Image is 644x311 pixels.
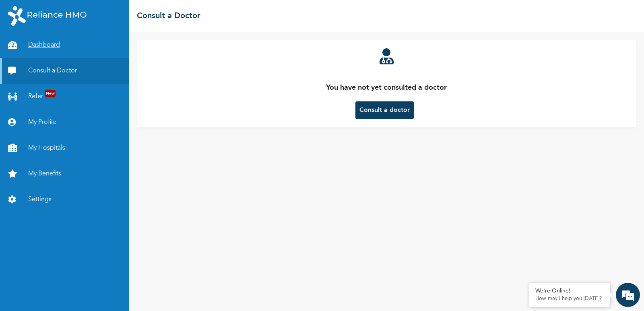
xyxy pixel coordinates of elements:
span: New [45,90,56,97]
button: Consult a doctor [355,101,414,119]
h2: Consult a Doctor [137,10,200,22]
div: We're Online! [535,288,604,295]
p: How may I help you today? [535,296,604,302]
img: RelianceHMO's Logo [8,6,87,26]
p: You have not yet consulted a doctor [326,82,447,93]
